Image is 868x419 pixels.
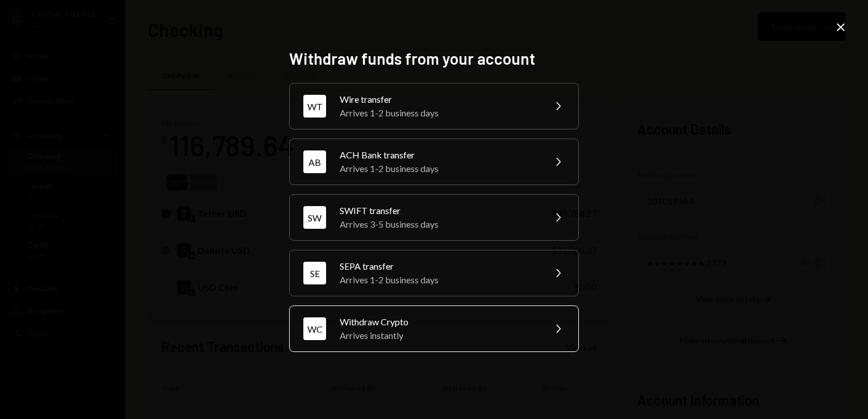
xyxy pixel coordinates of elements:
div: Arrives 1-2 business days [340,273,537,287]
div: AB [303,150,326,173]
button: SWSWIFT transferArrives 3-5 business days [289,194,579,241]
button: ABACH Bank transferArrives 1-2 business days [289,139,579,185]
div: Arrives 1-2 business days [340,162,537,175]
div: Wire transfer [340,93,537,106]
div: Withdraw Crypto [340,315,537,329]
div: SW [303,206,326,229]
button: WCWithdraw CryptoArrives instantly [289,305,579,352]
div: SWIFT transfer [340,204,537,217]
div: SEPA transfer [340,259,537,273]
div: SE [303,262,326,284]
div: WC [303,317,326,340]
button: SESEPA transferArrives 1-2 business days [289,250,579,296]
div: Arrives 3-5 business days [340,217,537,231]
div: ACH Bank transfer [340,148,537,162]
h2: Withdraw funds from your account [289,48,579,70]
div: Arrives 1-2 business days [340,106,537,120]
div: Arrives instantly [340,329,537,342]
button: WTWire transferArrives 1-2 business days [289,83,579,129]
div: WT [303,95,326,118]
